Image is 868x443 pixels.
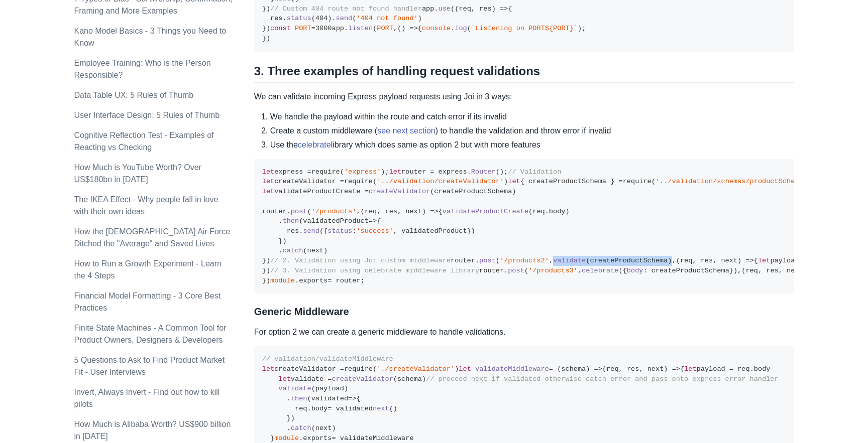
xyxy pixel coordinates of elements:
[754,365,771,373] span: body
[270,125,794,137] li: Create a custom middleware ( ) to handle the validation and throw error if invalid
[344,168,381,176] span: 'express'
[528,267,578,274] span: '/products3'
[74,111,220,119] a: User Interface Design: 5 Rules of Thumb
[602,365,680,373] span: ( ) =>
[303,217,369,225] span: validatedProduct
[336,15,353,22] span: send
[74,91,193,99] a: Data Table UX: 5 Rules of Thumb
[356,15,417,22] span: '404 not found'
[426,375,779,383] span: // proceed next if validated otherwise catch error and pass onto express error handler
[291,424,311,432] span: catch
[377,178,504,185] span: '../validation/createValidator'
[303,217,377,225] span: =>
[553,257,586,264] span: validate
[455,25,467,32] span: log
[389,168,401,176] span: let
[270,277,295,284] span: module
[262,355,393,363] span: // validation/validateMiddleware
[74,324,226,344] a: Finite State Machines - A Common Tool for Product Owners, Designers & Developers
[74,420,231,440] a: How Much is Alibaba Worth? US$900 billion in [DATE]
[262,168,274,176] span: let
[656,178,807,185] span: '../validation/schemas/productSchema'
[270,267,479,274] span: // 3. Validation using celebrate middleware library
[303,434,332,442] span: exports
[270,25,291,32] span: const
[348,25,373,32] span: listen
[270,257,451,264] span: // 2. Validation using Joi custom middleware
[278,375,290,383] span: let
[262,188,274,195] span: let
[471,168,496,176] span: Router
[74,163,201,184] a: How Much is YouTube Worth? Over US$180bn in [DATE]
[74,195,218,216] a: The IKEA Effect - Why people fall in love with their own ideas
[74,131,213,152] a: Cognitive Reflection Test - Examples of Reacting vs Checking
[377,365,455,373] span: './createValidator'
[311,168,340,176] span: require
[254,64,794,83] h2: 3. Three examples of handling request validations
[254,306,794,318] h3: Generic Middleware
[311,395,357,402] span: =>
[508,178,520,185] span: let
[361,208,439,215] span: ( ) =>
[439,5,451,13] span: use
[475,365,549,373] span: validateMiddleware
[315,25,332,32] span: 3000
[561,365,586,373] span: schema
[278,385,311,392] span: validate
[373,405,389,412] span: next
[508,168,561,176] span: // Validation
[377,25,393,32] span: PORT
[303,227,319,235] span: send
[283,247,303,254] span: catch
[254,326,794,338] p: For option 2 we can create a generic middleware to handle validations.
[369,188,430,195] span: createValidator
[680,257,737,264] span: req, res, next
[582,267,618,274] span: celebrate
[549,208,566,215] span: body
[74,291,221,312] a: Financial Model Formatting - 3 Core Best Practices
[377,126,436,135] a: see next section
[74,59,210,79] a: Employee Training: Who is the Person Responsible?
[270,111,794,123] li: We handle the payload within the route and catch error if its invalid
[545,25,574,32] span: ${PORT}
[311,208,357,215] span: '/products'
[479,257,496,264] span: post
[745,267,803,274] span: req, res, next
[298,140,331,149] a: celebrate
[344,178,373,185] span: require
[283,217,299,225] span: then
[291,395,307,402] span: then
[287,15,311,22] span: status
[365,208,422,215] span: req, res, next
[270,5,422,13] span: // Custom 404 route not found handler
[500,257,549,264] span: '/products2'
[606,365,664,373] span: req, res, next
[74,27,226,47] a: Kano Model Basics - 3 Things you Need to Know
[262,355,779,442] code: createValidator = ( ) = ( ) => { payload = req. validate = (schema) (payload) . ( { req. = valida...
[328,227,352,235] span: status
[684,365,696,373] span: let
[422,25,451,32] span: console
[459,5,491,13] span: req, res
[74,356,225,376] a: 5 Questions to Ask to Find Product Market Fit - User Interviews
[291,208,307,215] span: post
[627,267,643,274] span: body
[74,227,230,248] a: How the [DEMOGRAPHIC_DATA] Air Force Ditched the "Average" and Saved Lives
[262,365,274,373] span: let
[332,375,393,383] span: createValidator
[74,388,220,408] a: Invert, Always Invert - Find out how to kill pilots
[397,25,418,32] span: () =>
[459,365,471,373] span: let
[623,178,652,185] span: require
[508,267,524,274] span: post
[274,434,299,442] span: module
[270,139,794,151] li: Use the library which does same as option 2 but with more features
[262,178,274,185] span: let
[676,257,754,264] span: ( ) =>
[311,405,328,412] span: body
[344,365,373,373] span: require
[74,259,221,280] a: How to Run a Growth Experiment - Learn the 4 Steps
[758,257,770,264] span: let
[311,395,348,402] span: validated
[315,15,328,22] span: 404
